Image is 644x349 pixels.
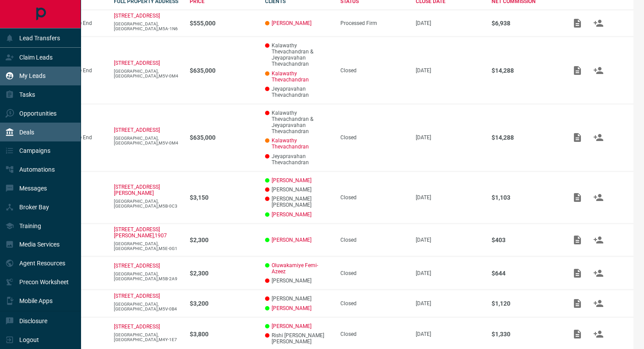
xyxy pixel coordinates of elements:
[416,237,482,243] p: [DATE]
[416,331,482,337] p: [DATE]
[588,67,609,73] span: Match Clients
[588,236,609,243] span: Match Clients
[492,331,558,338] p: $1,330
[416,300,482,307] p: [DATE]
[567,300,588,306] span: Add / View Documents
[272,20,311,26] a: [PERSON_NAME]
[272,262,332,275] a: Oluwakamiye Femi-Azeez
[114,241,180,251] p: [GEOGRAPHIC_DATA],[GEOGRAPHIC_DATA],M5E-0G1
[272,212,311,218] a: [PERSON_NAME]
[190,300,256,307] p: $3,200
[114,324,160,330] a: [STREET_ADDRESS]
[340,237,407,243] div: Closed
[114,271,180,281] p: [GEOGRAPHIC_DATA],[GEOGRAPHIC_DATA],M5B-2A9
[340,331,407,337] div: Closed
[265,332,332,345] p: Rishi [PERSON_NAME] [PERSON_NAME]
[588,331,609,337] span: Match Clients
[492,67,558,74] p: $14,288
[588,194,609,200] span: Match Clients
[265,86,332,98] p: Jeyapravahan Thevachandran
[190,270,256,277] p: $2,300
[588,20,609,26] span: Match Clients
[340,134,407,141] div: Closed
[114,136,180,145] p: [GEOGRAPHIC_DATA],[GEOGRAPHIC_DATA],M5V-0M4
[567,236,588,243] span: Add / View Documents
[114,21,180,31] p: [GEOGRAPHIC_DATA],[GEOGRAPHIC_DATA],M5A-1N6
[567,331,588,337] span: Add / View Documents
[272,137,332,150] a: Kalawathy Thevachandran
[272,305,311,311] a: [PERSON_NAME]
[588,270,609,276] span: Match Clients
[340,300,407,307] div: Closed
[114,293,160,299] a: [STREET_ADDRESS]
[340,270,407,276] div: Closed
[114,13,160,19] a: [STREET_ADDRESS]
[492,20,558,27] p: $6,938
[265,296,332,302] p: [PERSON_NAME]
[114,127,160,133] a: [STREET_ADDRESS]
[416,194,482,201] p: [DATE]
[265,153,332,166] p: Jeyapravahan Thevachandran
[567,134,588,141] span: Add / View Documents
[492,194,558,201] p: $1,103
[114,332,180,342] p: [GEOGRAPHIC_DATA],[GEOGRAPHIC_DATA],M4Y-1E7
[416,67,482,74] p: [DATE]
[272,323,311,329] a: [PERSON_NAME]
[588,300,609,306] span: Match Clients
[492,236,558,243] p: $403
[114,184,160,196] a: [STREET_ADDRESS][PERSON_NAME]
[265,110,332,134] p: Kalawathy Thevachandran & Jeyapravahan Thevachandran
[272,237,311,243] a: [PERSON_NAME]
[272,71,332,83] a: Kalawathy Thevachandran
[190,67,256,74] p: $635,000
[416,20,482,26] p: [DATE]
[190,236,256,243] p: $2,300
[114,199,180,208] p: [GEOGRAPHIC_DATA],[GEOGRAPHIC_DATA],M5B-0C3
[416,270,482,276] p: [DATE]
[265,187,332,193] p: [PERSON_NAME]
[340,20,407,26] div: Processed Firm
[190,331,256,338] p: $3,800
[492,300,558,307] p: $1,120
[265,42,332,67] p: Kalawathy Thevachandran & Jeyapravahan Thevachandran
[567,194,588,200] span: Add / View Documents
[272,177,311,183] a: [PERSON_NAME]
[265,278,332,284] p: [PERSON_NAME]
[340,67,407,74] div: Closed
[492,134,558,141] p: $14,288
[567,270,588,276] span: Add / View Documents
[340,194,407,201] div: Closed
[265,196,332,208] p: [PERSON_NAME] [PERSON_NAME]
[114,226,167,239] a: [STREET_ADDRESS][PERSON_NAME],1907
[114,69,180,78] p: [GEOGRAPHIC_DATA],[GEOGRAPHIC_DATA],M5V-0M4
[114,302,180,311] p: [GEOGRAPHIC_DATA],[GEOGRAPHIC_DATA],M5V-0B4
[190,20,256,27] p: $555,000
[114,60,160,66] a: [STREET_ADDRESS]
[190,194,256,201] p: $3,150
[190,134,256,141] p: $635,000
[114,263,160,269] a: [STREET_ADDRESS]
[567,20,588,26] span: Add / View Documents
[588,134,609,141] span: Match Clients
[416,134,482,141] p: [DATE]
[492,270,558,277] p: $644
[567,67,588,73] span: Add / View Documents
